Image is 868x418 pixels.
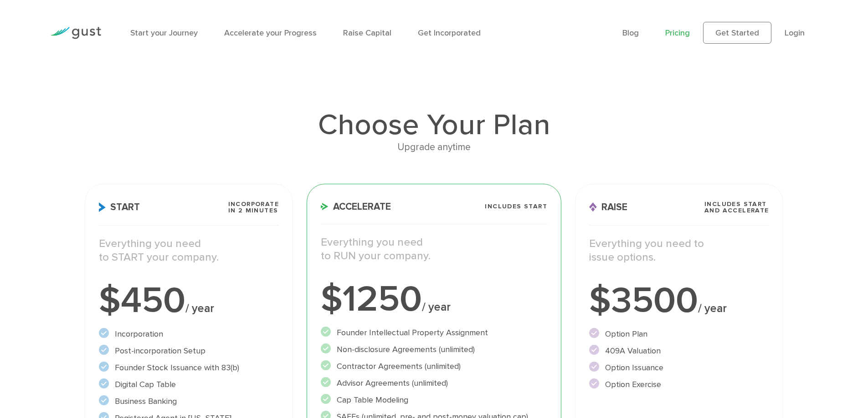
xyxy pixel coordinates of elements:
[99,202,140,212] span: Start
[343,28,391,38] a: Raise Capital
[422,300,451,314] span: / year
[228,201,279,214] span: Incorporate in 2 Minutes
[665,28,690,38] a: Pricing
[321,343,547,356] li: Non-disclosure Agreements (unlimited)
[99,282,279,319] div: $450
[224,28,317,38] a: Accelerate your Progress
[50,27,101,39] img: Gust Logo
[321,394,547,406] li: Cap Table Modeling
[704,201,769,214] span: Includes START and ACCELERATE
[99,395,279,408] li: Business Banking
[589,282,769,319] div: $3500
[321,236,547,263] p: Everything you need to RUN your company.
[99,202,106,212] img: Start Icon X2
[99,378,279,391] li: Digital Cap Table
[589,378,769,391] li: Option Exercise
[418,28,481,38] a: Get Incorporated
[321,327,547,339] li: Founder Intellectual Property Assignment
[99,362,279,374] li: Founder Stock Issuance with 83(b)
[85,111,783,140] h1: Choose Your Plan
[589,328,769,340] li: Option Plan
[698,302,727,315] span: / year
[99,345,279,357] li: Post-incorporation Setup
[321,377,547,389] li: Advisor Agreements (unlimited)
[589,345,769,357] li: 409A Valuation
[485,203,547,210] span: Includes START
[321,202,391,212] span: Accelerate
[622,28,639,38] a: Blog
[589,202,597,212] img: Raise Icon
[99,328,279,340] li: Incorporation
[321,281,547,317] div: $1250
[589,362,769,374] li: Option Issuance
[321,360,547,373] li: Contractor Agreements (unlimited)
[589,202,627,212] span: Raise
[321,203,329,210] img: Accelerate Icon
[703,22,771,44] a: Get Started
[85,140,783,155] div: Upgrade anytime
[99,237,279,264] p: Everything you need to START your company.
[589,237,769,264] p: Everything you need to issue options.
[130,28,198,38] a: Start your Journey
[785,28,805,38] a: Login
[185,302,214,315] span: / year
